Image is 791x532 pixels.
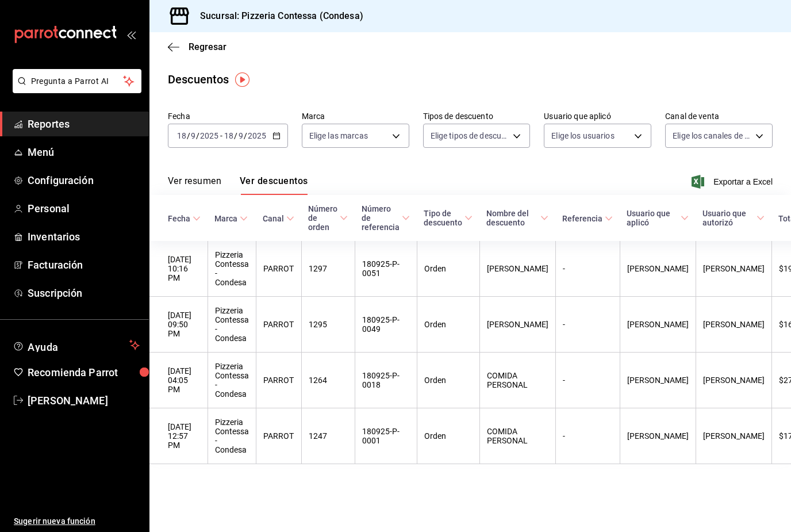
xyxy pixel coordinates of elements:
th: [PERSON_NAME] [620,297,696,353]
span: Fecha [168,214,201,223]
span: Pregunta a Parrot AI [31,75,124,87]
th: - [555,408,620,464]
th: [DATE] 04:05 PM [149,353,208,408]
span: [PERSON_NAME] [28,393,140,408]
th: 1264 [301,353,355,408]
input: ---- [199,131,219,140]
button: Exportar a Excel [694,175,773,189]
span: Sugerir nueva función [14,515,140,527]
th: 1247 [301,408,355,464]
span: Número de orden [308,204,348,232]
input: -- [176,131,187,140]
img: Tooltip marker [235,72,249,87]
span: Ayuda [28,338,125,352]
th: PARROT [256,297,301,353]
span: Usuario que aplicó [627,209,689,227]
span: Suscripción [28,285,140,301]
span: Tipo de descuento [424,209,473,227]
span: / [244,131,247,140]
span: Reportes [28,116,140,132]
th: Pizzeria Contessa - Condesa [208,241,256,297]
th: [DATE] 10:16 PM [149,241,208,297]
th: [PERSON_NAME] [479,241,555,297]
th: [PERSON_NAME] [620,408,696,464]
th: 180925-P-0051 [355,241,417,297]
span: / [187,131,190,140]
input: -- [190,131,196,140]
span: Marca [214,214,248,223]
th: [PERSON_NAME] [479,297,555,353]
th: [DATE] 12:57 PM [149,408,208,464]
th: 1297 [301,241,355,297]
th: Orden [417,297,479,353]
div: Descuentos [168,71,229,88]
div: navigation tabs [168,175,308,195]
input: -- [224,131,234,140]
th: PARROT [256,408,301,464]
span: Facturación [28,257,140,273]
a: Pregunta a Parrot AI [8,83,141,95]
input: ---- [247,131,267,140]
th: 180925-P-0018 [355,353,417,408]
th: [PERSON_NAME] [620,241,696,297]
th: 180925-P-0049 [355,297,417,353]
span: Inventarios [28,229,140,244]
th: - [555,353,620,408]
input: -- [238,131,244,140]
span: Menú [28,144,140,160]
th: - [555,297,620,353]
h3: Sucursal: Pizzeria Contessa (Condesa) [191,9,363,23]
th: [PERSON_NAME] [696,408,771,464]
th: Pizzeria Contessa - Condesa [208,297,256,353]
th: COMIDA PERSONAL [479,353,555,408]
th: 1295 [301,297,355,353]
th: Orden [417,353,479,408]
span: Usuario que autorizó [702,209,765,227]
th: [PERSON_NAME] [696,353,771,408]
label: Tipos de descuento [423,112,531,120]
span: Referencia [562,214,613,223]
span: / [234,131,237,140]
span: Número de referencia [362,204,410,232]
th: Orden [417,241,479,297]
button: Ver descuentos [240,175,308,195]
span: Personal [28,201,140,216]
label: Usuario que aplicó [544,112,651,120]
th: [DATE] 09:50 PM [149,297,208,353]
th: 180925-P-0001 [355,408,417,464]
span: Elige los usuarios [551,130,614,141]
button: Ver resumen [168,175,221,195]
th: - [555,241,620,297]
span: - [220,131,222,140]
button: Pregunta a Parrot AI [13,69,141,93]
span: Nombre del descuento [486,209,548,227]
th: Orden [417,408,479,464]
th: COMIDA PERSONAL [479,408,555,464]
th: Pizzeria Contessa - Condesa [208,408,256,464]
th: Pizzeria Contessa - Condesa [208,353,256,408]
span: Regresar [189,41,226,52]
button: Regresar [168,41,226,52]
span: Configuración [28,173,140,188]
label: Marca [302,112,409,120]
th: [PERSON_NAME] [696,241,771,297]
th: PARROT [256,353,301,408]
span: Recomienda Parrot [28,365,140,380]
span: Elige las marcas [309,130,368,141]
th: PARROT [256,241,301,297]
button: open_drawer_menu [126,30,136,39]
span: Elige tipos de descuento [431,130,509,141]
th: [PERSON_NAME] [620,353,696,408]
span: Elige los canales de venta [673,130,751,141]
span: / [196,131,199,140]
span: Canal [263,214,294,223]
label: Fecha [168,112,288,120]
th: [PERSON_NAME] [696,297,771,353]
label: Canal de venta [665,112,773,120]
